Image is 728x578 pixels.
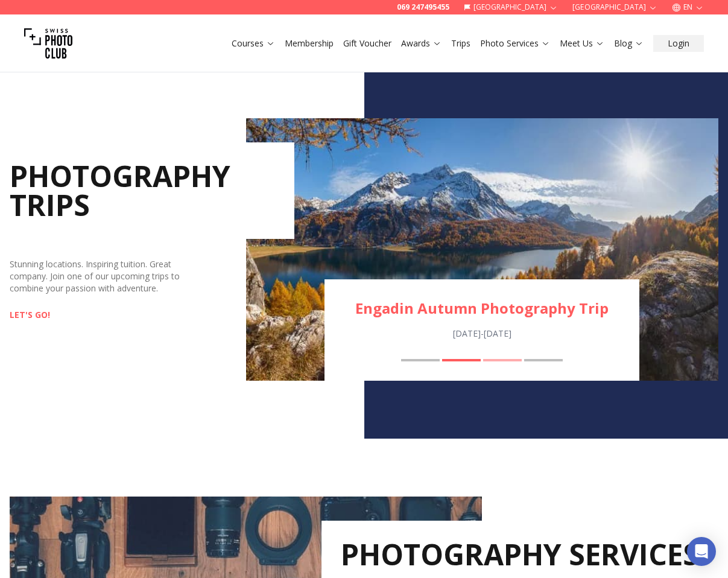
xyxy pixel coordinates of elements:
[232,37,275,49] a: Courses
[475,35,555,52] button: Photo Services
[480,37,550,49] a: Photo Services
[473,2,547,12] font: [GEOGRAPHIC_DATA]
[10,309,50,321] a: LET'S GO!
[481,328,484,339] font: -
[10,258,180,294] font: Stunning locations. Inspiring tuition. Great company. Join one of our upcoming trips to combine y...
[687,537,716,566] div: Open Intercom Messenger
[343,37,391,49] a: Gift Voucher
[572,2,646,12] font: [GEOGRAPHIC_DATA]
[355,298,609,318] font: Engadin Autumn Photography Trip
[668,37,689,49] font: Login
[484,328,511,339] font: [DATE]
[343,37,391,49] font: Gift Voucher
[341,535,699,574] font: PHOTOGRAPHY SERVICES
[401,37,430,49] font: Awards
[338,35,396,52] button: Gift Voucher
[614,37,632,49] font: Blog
[401,37,442,49] a: Awards
[232,37,264,49] font: Courses
[396,35,446,52] button: Awards
[560,37,593,49] font: Meet Us
[480,37,539,49] font: Photo Services
[555,35,609,52] button: Meet Us
[10,309,50,320] font: LET'S GO!
[285,37,334,49] font: Membership
[560,37,604,49] a: Meet Us
[683,2,692,12] font: EN
[285,37,334,49] a: Membership
[324,299,639,318] a: Engadin Autumn Photography Trip
[227,35,280,52] button: Courses
[397,2,449,12] font: 069 247495455
[24,19,72,68] img: Swiss photo club
[451,37,470,49] font: Trips
[609,35,648,52] button: Blog
[451,37,470,49] a: Trips
[280,35,338,52] button: Membership
[246,118,718,381] div: 2 / 4
[397,2,449,12] a: 069 247495455
[246,118,718,381] img: Engadin Autumn Photography Trip
[10,156,230,224] font: PHOTOGRAPHY TRIPS
[446,35,475,52] button: Trips
[653,35,704,52] button: Login
[614,37,644,49] a: Blog
[453,328,481,339] font: [DATE]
